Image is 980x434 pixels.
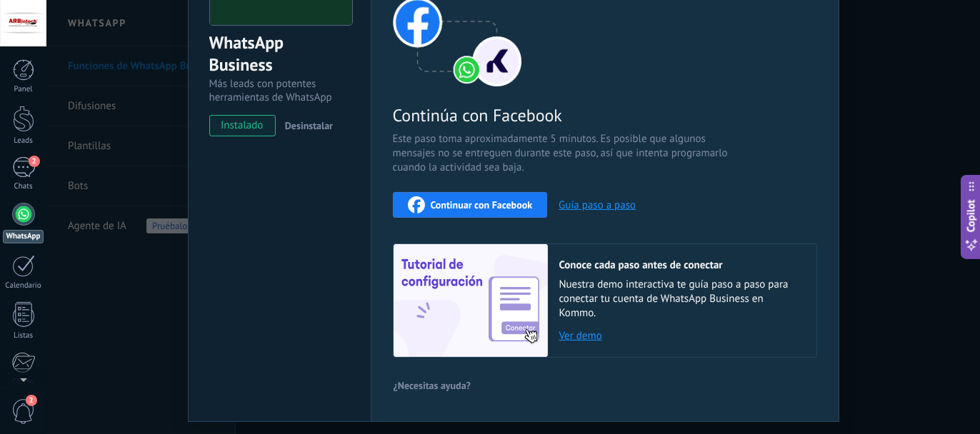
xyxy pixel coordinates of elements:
button: ¿Necesitas ayuda? [393,375,472,396]
div: Listas [3,331,44,340]
a: Ver demo [559,329,802,343]
div: Más leads con potentes herramientas de WhatsApp [209,77,350,104]
div: Calendario [3,281,44,291]
button: Continuar con Facebook [393,192,548,218]
button: Desinstalar [279,115,333,136]
button: Guía paso a paso [559,198,636,212]
div: Chats [3,182,44,191]
span: Este paso toma aproximadamente 5 minutos. Es posible que algunos mensajes no se entreguen durante... [393,132,733,175]
div: WhatsApp [3,230,44,243]
h2: Conoce cada paso antes de conectar [559,258,802,272]
div: Leads [3,136,44,146]
span: instalado [210,115,275,136]
span: Desinstalar [285,119,333,132]
span: ¿Necesitas ayuda? [394,380,471,390]
span: 2 [26,395,37,406]
span: 2 [29,156,40,167]
span: Continúa con Facebook [393,104,733,126]
div: WhatsApp Business [209,31,350,77]
div: Panel [3,85,44,94]
span: Copilot [964,200,979,233]
span: Continuar con Facebook [431,200,533,210]
span: Nuestra demo interactiva te guía paso a paso para conectar tu cuenta de WhatsApp Business en Kommo. [559,278,802,321]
